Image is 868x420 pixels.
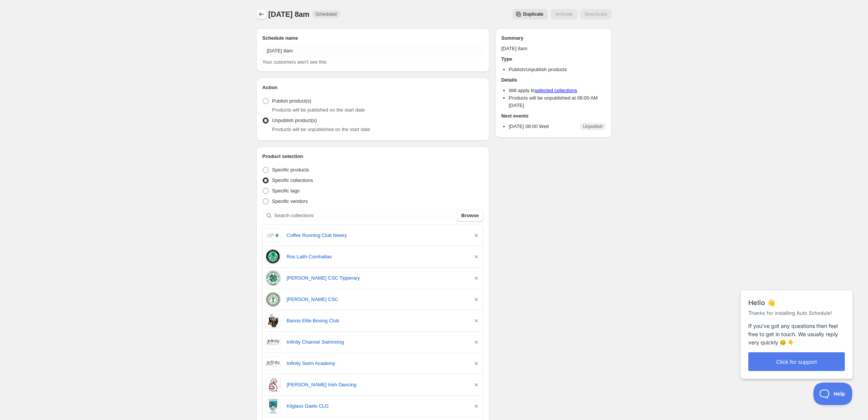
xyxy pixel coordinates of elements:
span: Specific products [272,167,309,173]
iframe: Help Scout Beacon - Messages and Notifications [737,271,857,383]
h2: Type [501,55,606,63]
span: Specific collections [272,177,313,183]
span: Specific vendors [272,198,308,204]
span: Duplicate [523,11,543,17]
button: Secondary action label [513,9,548,19]
h2: Schedule name [262,34,483,42]
span: Products will be published on the start date [272,107,365,113]
h2: Action [262,84,483,91]
a: [PERSON_NAME] CSC [287,296,467,303]
p: [DATE] 08:00 Wed [509,123,549,130]
p: [DATE] 8am [501,45,606,52]
span: Unpublish [583,124,603,130]
a: Ros Laith Comhaltas [287,253,467,261]
a: [PERSON_NAME] CSC Tipperary [287,274,467,282]
a: Banna Elite Boxing Club [287,317,467,325]
span: Publish product(s) [272,98,311,104]
li: Products will be unpublished at 08:00 AM [DATE] [509,94,606,109]
li: Will apply to [509,87,606,94]
button: Schedules [256,9,267,19]
iframe: Help Scout Beacon - Open [813,383,853,405]
span: Browse [461,212,479,219]
h2: Product selection [262,153,483,160]
h2: Details [501,76,606,84]
h2: Summary [501,34,606,42]
a: Infinity Channel Swimming [287,338,467,346]
a: Coffee Running Club Newry [287,232,467,239]
span: Scheduled [315,11,337,17]
span: [DATE] 8am [268,10,309,18]
input: Search collections [274,210,455,222]
a: selected collections [535,88,577,93]
span: Your customers won't see this [262,59,327,65]
a: Infinity Swim Academy [287,360,467,367]
li: Publish/unpublish products [509,66,606,73]
span: Products will be unpublished on the start date [272,127,370,132]
button: Browse [457,210,483,222]
span: Specific tags [272,188,300,194]
a: [PERSON_NAME] Irish Dancing [287,381,467,389]
a: Kilglass Gaels CLG [287,402,467,410]
h2: Next events [501,112,606,120]
span: Unpublish product(s) [272,118,317,123]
